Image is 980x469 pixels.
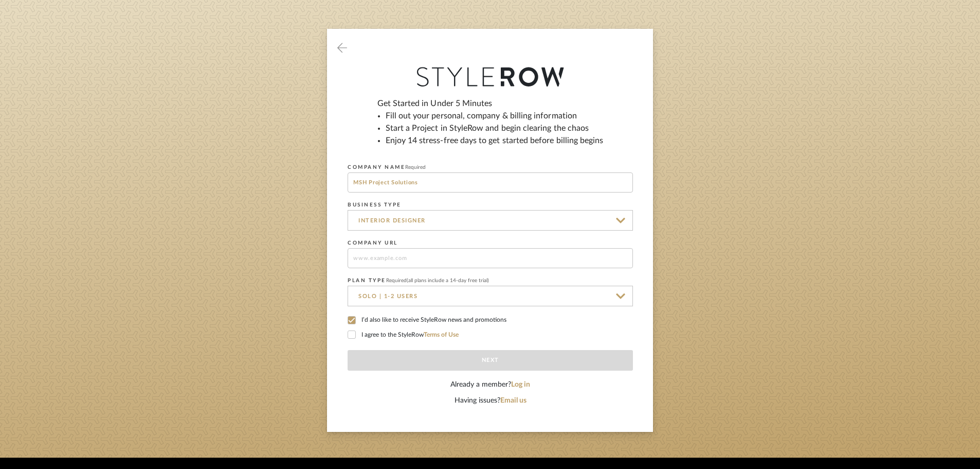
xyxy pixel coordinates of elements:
li: Enjoy 14 stress-free days to get started before billing begins [386,134,604,147]
button: Next [348,350,633,371]
div: Get Started in Under 5 Minutes [377,97,604,155]
input: Select [348,286,633,306]
div: Having issues? [348,395,633,406]
input: www.example.com [348,248,633,268]
input: Select [348,210,633,231]
span: Required [386,278,407,283]
span: (all plans include a 14-day free trial) [407,278,489,283]
a: Email us [500,397,527,404]
label: I’d also like to receive StyleRow news and promotions [348,316,633,325]
a: Terms of Use [424,332,459,338]
button: Log in [511,379,530,390]
label: PLAN TYPE [348,277,489,284]
label: I agree to the StyleRow [348,331,633,340]
input: Me, Inc. [348,172,633,193]
span: Required [405,165,426,170]
label: COMPANY NAME [348,164,426,170]
li: Start a Project in StyleRow and begin clearing the chaos [386,122,604,134]
label: BUSINESS TYPE [348,202,402,208]
div: Already a member? [348,379,633,390]
label: COMPANY URL [348,240,398,246]
li: Fill out your personal, company & billing information [386,110,604,122]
